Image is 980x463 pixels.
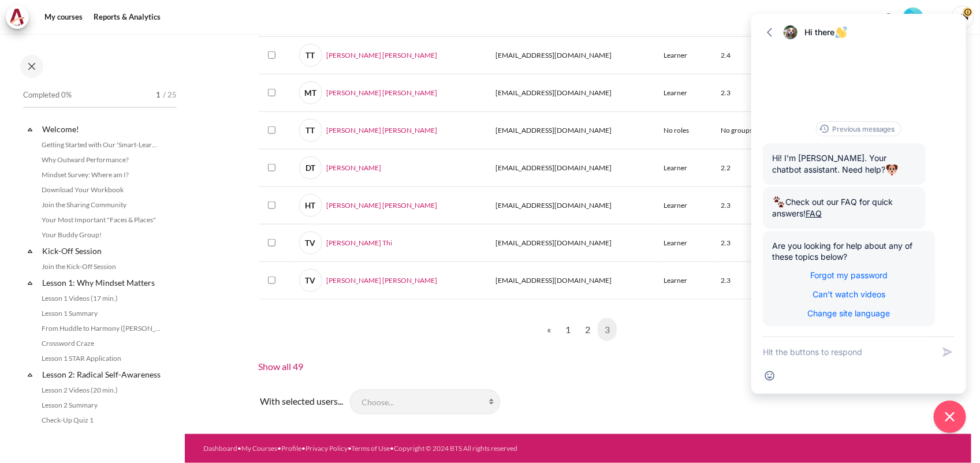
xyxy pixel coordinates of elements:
[6,6,35,29] a: Architeck Architeck
[714,112,780,150] td: No groups
[714,74,780,112] td: 2.3
[899,6,928,28] a: Level #1
[156,89,161,101] span: 1
[578,318,597,341] a: 2
[305,444,348,453] a: Privacy Policy
[38,413,164,427] a: Check-Up Quiz 1
[299,269,438,292] a: TV[PERSON_NAME] [PERSON_NAME]
[38,138,164,152] a: Getting Started with Our 'Smart-Learning' Platform
[24,277,36,289] span: Collapse
[38,337,164,350] a: Crossword Craze
[489,74,657,112] td: [EMAIL_ADDRESS][DOMAIN_NAME]
[714,225,780,262] td: 2.3
[259,361,304,372] a: Show all 49
[241,444,277,453] a: My Courses
[714,187,780,225] td: 2.3
[394,444,517,453] a: Copyright © 2024 BTS All rights reserved
[163,89,177,101] span: / 25
[24,124,36,135] span: Collapse
[540,318,558,341] a: Previous page
[299,194,438,217] a: HT[PERSON_NAME] [PERSON_NAME]
[299,44,438,67] a: TT[PERSON_NAME] [PERSON_NAME]
[299,269,322,292] span: TV
[299,81,438,104] a: MT[PERSON_NAME] [PERSON_NAME]
[38,428,164,442] a: Lesson 2 STAR Application
[259,395,345,406] label: With selected users...
[489,37,657,74] td: [EMAIL_ADDRESS][DOMAIN_NAME]
[38,228,164,242] a: Your Buddy Group!
[40,367,164,382] a: Lesson 2: Radical Self-Awareness
[657,225,714,262] td: Learner
[299,231,322,255] span: TV
[351,444,390,453] a: Terms of Use
[38,260,164,274] a: Join the Kick-Off Session
[38,398,164,412] a: Lesson 2 Summary
[38,153,164,167] a: Why Outward Performance?
[657,150,714,187] td: Learner
[38,352,164,365] a: Lesson 1 STAR Application
[880,9,897,26] div: Show notification window with no new notifications
[23,89,72,101] span: Completed 0%
[9,9,25,26] img: Architeck
[714,262,780,300] td: 2.3
[299,119,438,142] a: TT[PERSON_NAME] [PERSON_NAME]
[714,150,780,187] td: 2.2
[299,156,382,180] a: DT[PERSON_NAME]
[547,323,551,337] span: «
[90,6,165,29] a: Reports & Analytics
[24,369,36,380] span: Collapse
[489,262,657,300] td: [EMAIL_ADDRESS][DOMAIN_NAME]
[38,168,164,182] a: Mindset Survey: Where am I?
[714,37,780,74] td: 2.4
[489,150,657,187] td: [EMAIL_ADDRESS][DOMAIN_NAME]
[281,444,301,453] a: Profile
[38,198,164,212] a: Join the Sharing Community
[657,187,714,225] td: Learner
[23,87,177,120] a: Completed 0% 1 / 25
[299,231,393,255] a: TV[PERSON_NAME] Thi
[903,6,923,28] div: Level #1
[203,443,617,454] div: • • • • •
[24,245,36,257] span: Collapse
[203,444,237,453] a: Dashboard
[903,8,923,28] img: Level #1
[598,318,617,341] a: 3
[299,194,322,217] span: HT
[299,119,322,142] span: TT
[489,225,657,262] td: [EMAIL_ADDRESS][DOMAIN_NAME]
[299,44,322,67] span: TT
[40,121,164,137] a: Welcome!
[299,156,322,180] span: DT
[38,213,164,227] a: Your Most Important "Faces & Places"
[657,74,714,112] td: Learner
[40,6,87,29] a: My courses
[489,187,657,225] td: [EMAIL_ADDRESS][DOMAIN_NAME]
[38,183,164,197] a: Download Your Workbook
[951,6,974,29] span: HN
[929,9,947,26] button: Languages
[489,112,657,150] td: [EMAIL_ADDRESS][DOMAIN_NAME]
[657,262,714,300] td: Learner
[38,322,164,335] a: From Huddle to Harmony ([PERSON_NAME]'s Story)
[657,37,714,74] td: Learner
[40,275,164,290] a: Lesson 1: Why Mindset Matters
[951,6,974,29] a: User menu
[38,292,164,305] a: Lesson 1 Videos (17 min.)
[259,309,898,350] nav: Page
[38,383,164,397] a: Lesson 2 Videos (20 min.)
[657,112,714,150] td: No roles
[299,81,322,104] span: MT
[40,243,164,259] a: Kick-Off Session
[558,318,577,341] a: 1
[38,307,164,320] a: Lesson 1 Summary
